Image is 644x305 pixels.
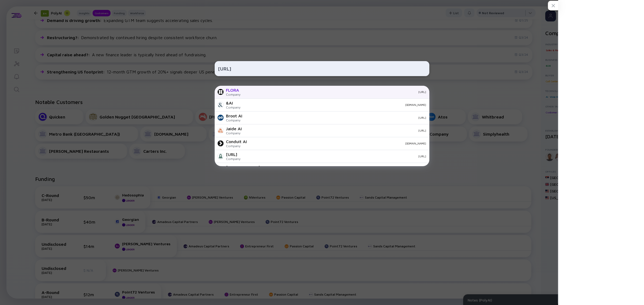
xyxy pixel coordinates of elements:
[245,90,426,94] div: [URL]
[226,101,240,105] div: &AI
[226,131,242,135] div: Company
[226,152,240,157] div: [URL]
[245,103,426,106] div: [DOMAIN_NAME]
[245,155,426,158] div: [URL]
[226,144,247,148] div: Company
[226,165,260,170] div: [PERSON_NAME]
[226,88,240,92] div: FLORA
[226,139,247,144] div: Conduit AI
[251,142,426,145] div: [DOMAIN_NAME]
[218,64,426,73] input: Search Company or Investor...
[226,113,242,118] div: Broot AI
[247,116,426,119] div: [URL]
[226,105,240,109] div: Company
[226,157,240,161] div: Company
[226,92,240,96] div: Company
[226,126,242,131] div: Jaide AI
[246,129,426,132] div: [URL]
[226,118,242,122] div: Company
